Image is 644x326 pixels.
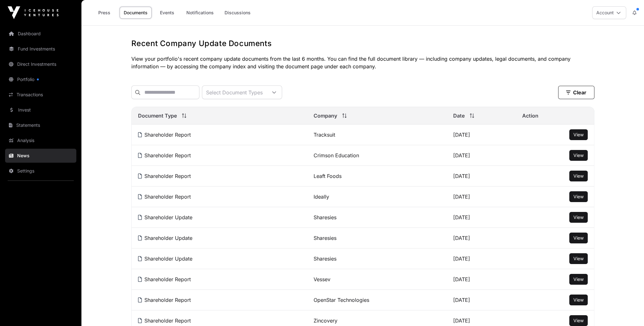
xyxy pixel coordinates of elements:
span: Date [453,112,465,119]
a: OpenStar Technologies [314,297,369,303]
span: View [573,318,584,323]
button: View [569,191,588,202]
button: Account [592,6,626,19]
a: Shareholder Report [138,194,191,200]
a: View [573,317,584,324]
span: View [573,235,584,241]
span: View [573,173,584,179]
button: View [569,171,588,181]
a: View [573,152,584,159]
a: Transactions [5,88,76,102]
a: Sharesies [314,255,336,262]
a: Tracksuit [314,132,335,138]
button: View [569,315,588,326]
button: View [569,233,588,243]
a: Press [92,7,117,19]
span: Company [314,112,337,119]
button: View [569,253,588,264]
a: Fund Investments [5,42,76,56]
span: View [573,214,584,220]
p: View your portfolio's recent company update documents from the last 6 months. You can find the fu... [131,55,594,70]
td: [DATE] [447,269,516,290]
a: View [573,297,584,303]
a: Sharesies [314,214,336,221]
button: View [569,150,588,161]
a: Shareholder Update [138,214,192,221]
a: View [573,235,584,241]
span: View [573,132,584,137]
td: [DATE] [447,187,516,207]
td: [DATE] [447,166,516,187]
a: Shareholder Update [138,235,192,241]
h1: Recent Company Update Documents [131,38,594,49]
a: Sharesies [314,235,336,241]
img: Icehouse Ventures Logo [8,6,59,19]
a: News [5,149,76,163]
a: Zincovery [314,317,337,324]
a: Discussions [220,7,255,19]
a: Shareholder Report [138,297,191,303]
a: Portfolio [5,72,76,86]
a: View [573,276,584,282]
span: View [573,194,584,199]
a: Documents [120,7,152,19]
a: View [573,173,584,179]
a: Settings [5,164,76,178]
a: Crimson Education [314,152,359,159]
td: [DATE] [447,145,516,166]
a: View [573,194,584,200]
a: Shareholder Report [138,276,191,282]
a: Shareholder Report [138,317,191,324]
button: View [569,212,588,223]
a: Shareholder Report [138,132,191,138]
a: View [573,132,584,138]
a: Analysis [5,133,76,147]
iframe: Chat Widget [612,295,644,326]
span: View [573,276,584,282]
a: Shareholder Report [138,173,191,179]
a: Shareholder Update [138,255,192,262]
button: View [569,295,588,305]
td: [DATE] [447,248,516,269]
td: [DATE] [447,228,516,248]
span: View [573,256,584,261]
td: [DATE] [447,125,516,145]
span: Document Type [138,112,177,119]
td: [DATE] [447,290,516,310]
a: Statements [5,118,76,132]
a: Direct Investments [5,57,76,71]
button: View [569,129,588,140]
a: View [573,255,584,262]
button: View [569,274,588,285]
div: Select Document Types [202,86,267,99]
span: Action [522,112,538,119]
a: Events [154,7,180,19]
a: Leaft Foods [314,173,342,179]
a: Shareholder Report [138,152,191,159]
a: Invest [5,103,76,117]
a: Vessev [314,276,330,282]
a: View [573,214,584,221]
span: View [573,153,584,158]
button: Clear [558,86,594,99]
span: View [573,297,584,302]
a: Ideally [314,194,329,200]
a: Notifications [182,7,218,19]
a: Dashboard [5,27,76,41]
td: [DATE] [447,207,516,228]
